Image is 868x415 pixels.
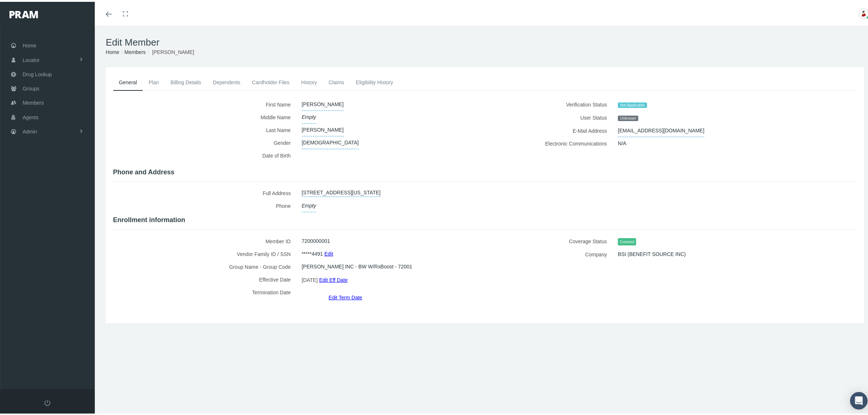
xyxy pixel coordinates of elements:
label: Phone [113,198,296,210]
span: Covered [618,236,636,244]
img: PRAM_20_x_78.png [9,9,38,16]
a: [STREET_ADDRESS][US_STATE] [302,185,381,195]
a: Plan [143,73,165,89]
label: Coverage Status [490,233,612,247]
label: First Name [113,96,296,109]
a: Home [106,47,119,53]
label: Effective Date [113,271,296,284]
span: Members [23,94,44,108]
span: Empty [302,109,316,122]
span: Admin [23,123,37,137]
label: Last Name [113,122,296,135]
a: Edit Term Date [328,290,362,301]
label: Gender [113,135,296,147]
span: Home [23,37,36,51]
span: Drug Lookup [23,66,52,79]
span: Groups [23,80,39,94]
span: Locator [23,51,40,65]
span: [DATE] [302,273,318,284]
span: N/A [618,135,626,148]
a: Members [124,47,145,53]
a: History [295,73,323,89]
span: [PERSON_NAME] INC - BW W/RxBoost - 72001 [302,259,412,271]
a: Claims [323,73,350,89]
a: Edit [324,247,333,257]
a: Eligibility History [350,73,399,89]
span: Unknown [618,114,638,120]
label: Electronic Communications [490,135,612,148]
a: General [113,73,143,89]
span: Agents [23,109,39,123]
span: [EMAIL_ADDRESS][DOMAIN_NAME] [618,123,704,135]
label: Full Address [113,185,296,198]
label: User Status [490,109,612,123]
h4: Phone and Address [113,167,857,175]
label: Group Name - Group Code [113,259,296,271]
h1: Edit Member [106,35,864,46]
span: [PERSON_NAME] [302,122,344,135]
label: Termination Date [113,284,296,300]
label: Date of Birth [113,147,296,162]
span: [DEMOGRAPHIC_DATA] [302,135,359,147]
label: Middle Name [113,109,296,122]
span: [PERSON_NAME] [152,47,194,53]
label: Company [490,246,612,259]
div: Open Intercom Messenger [850,390,868,408]
span: Empty [302,198,316,210]
label: Member ID [113,233,296,246]
span: 7200000001 [302,233,330,245]
span: [PERSON_NAME] [302,96,344,109]
span: BSI (BENEFIT SOURCE INC) [618,246,686,259]
a: Cardholder Files [246,73,295,89]
label: E-Mail Address [490,123,612,135]
h4: Enrollment information [113,214,857,222]
a: Edit Eff Date [319,273,347,283]
span: Not Applicable [618,101,647,106]
label: Verification Status [490,96,612,109]
a: Dependents [207,73,246,89]
label: Vendor Family ID / SSN [113,246,296,259]
a: Billing Details [165,73,207,89]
